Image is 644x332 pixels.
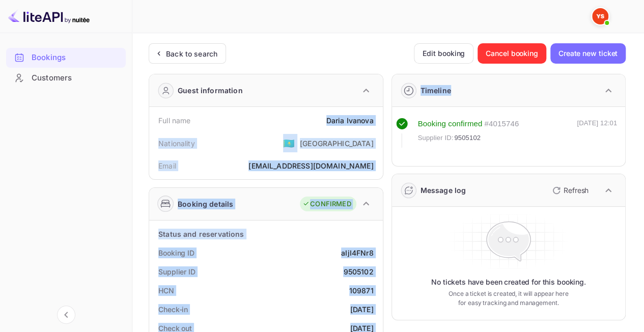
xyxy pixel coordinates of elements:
div: 109871 [349,285,374,296]
span: 9505102 [454,133,481,143]
div: Supplier ID [158,266,195,277]
div: Customers [32,72,121,84]
div: Guest information [178,85,243,96]
div: Timeline [421,85,451,96]
button: Collapse navigation [57,306,75,324]
button: Create new ticket [550,43,626,64]
div: Message log [421,185,466,196]
button: Refresh [546,182,593,199]
img: LiteAPI logo [8,8,90,24]
div: Nationality [158,138,195,149]
a: Customers [6,68,126,87]
div: # 4015746 [484,118,519,130]
div: Customers [6,68,126,88]
button: Edit booking [414,43,473,64]
div: Bookings [6,48,126,68]
div: CONFIRMED [302,199,351,209]
div: Back to search [166,48,217,59]
div: HCN [158,285,174,296]
div: 9505102 [343,266,373,277]
p: Refresh [564,185,589,196]
div: Full name [158,115,190,126]
div: Status and reservations [158,229,244,239]
span: United States [283,134,295,152]
button: Cancel booking [478,43,546,64]
div: Booking confirmed [418,118,483,130]
span: Supplier ID: [418,133,454,143]
div: [DATE] [350,304,374,315]
div: Daria Ivanova [326,115,374,126]
img: Yandex Support [592,8,608,24]
div: Bookings [32,52,121,64]
p: Once a ticket is created, it will appear here for easy tracking and management. [446,289,570,308]
div: Booking ID [158,247,194,258]
div: Check-in [158,304,188,315]
div: [EMAIL_ADDRESS][DOMAIN_NAME] [248,160,373,171]
div: aIjI4FNr8 [341,247,373,258]
div: Booking details [178,199,233,209]
div: [DATE] 12:01 [577,118,617,148]
a: Bookings [6,48,126,67]
div: [GEOGRAPHIC_DATA] [300,138,374,149]
p: No tickets have been created for this booking. [431,277,586,287]
div: Email [158,160,176,171]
